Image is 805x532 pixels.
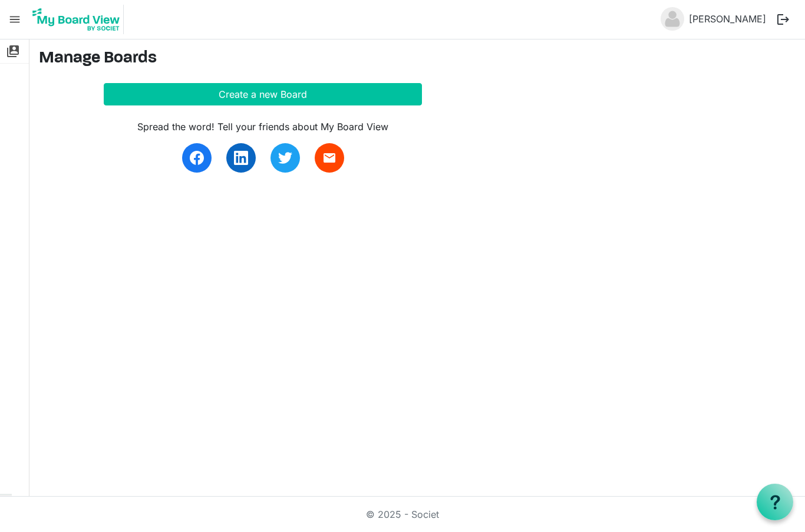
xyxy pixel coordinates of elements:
[234,151,248,165] img: linkedin.svg
[104,120,422,134] div: Spread the word! Tell your friends about My Board View
[684,7,771,31] a: [PERSON_NAME]
[661,7,684,31] img: no-profile-picture.svg
[366,508,439,520] a: © 2025 - Societ
[190,151,204,165] img: facebook.svg
[6,39,20,63] span: switch_account
[39,49,796,69] h3: Manage Boards
[771,7,796,32] button: logout
[104,83,422,105] button: Create a new Board
[315,143,344,173] a: email
[322,151,336,165] span: email
[29,5,128,34] a: My Board View Logo
[4,8,26,31] span: menu
[29,5,124,34] img: My Board View Logo
[278,151,292,165] img: twitter.svg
